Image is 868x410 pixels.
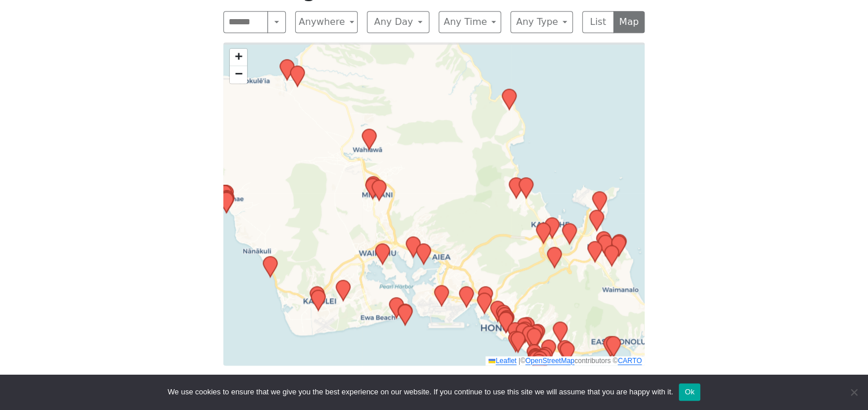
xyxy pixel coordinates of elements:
[367,11,429,33] button: Any Day
[439,11,501,33] button: Any Time
[617,357,642,365] a: CARTO
[613,11,645,33] button: Map
[848,386,859,398] span: No
[488,357,516,365] a: Leaflet
[223,11,268,33] input: Search
[267,11,286,33] button: Search
[679,383,700,401] button: Ok
[486,356,645,366] div: © contributors ©
[295,11,358,33] button: Anywhere
[230,66,247,83] a: Zoom out
[168,386,673,398] span: We use cookies to ensure that we give you the best experience on our website. If you continue to ...
[518,357,520,365] span: |
[235,49,242,63] span: +
[525,357,575,365] a: OpenStreetMap
[235,66,242,80] span: −
[230,49,247,66] a: Zoom in
[582,11,614,33] button: List
[510,11,573,33] button: Any Type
